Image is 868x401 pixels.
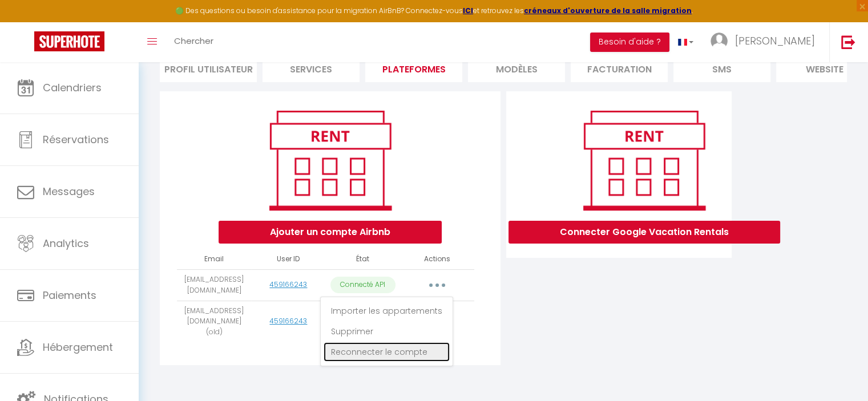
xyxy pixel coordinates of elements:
[43,236,89,250] span: Analytics
[463,6,473,15] a: ICI
[177,269,251,301] td: [EMAIL_ADDRESS][DOMAIN_NAME]
[43,184,95,199] span: Messages
[508,221,780,244] button: Connecter Google Vacation Rentals
[673,54,770,82] li: SMS
[263,54,360,82] li: Services
[43,132,109,147] span: Réservations
[324,342,450,362] a: Reconnecter le compte
[257,106,403,215] img: rent.png
[841,35,855,49] img: logout
[177,301,251,343] td: [EMAIL_ADDRESS][DOMAIN_NAME] (old)
[269,280,307,289] a: 459166243
[330,277,395,293] p: Connecté API
[174,35,213,47] span: Chercher
[590,33,669,52] button: Besoin d'aide ?
[43,80,102,95] span: Calendriers
[9,5,43,39] button: Ouvrir le widget de chat LiveChat
[735,34,815,48] span: [PERSON_NAME]
[34,31,104,51] img: Super Booking
[571,54,668,82] li: Facturation
[43,288,96,302] span: Paiements
[177,249,251,269] th: Email
[219,221,442,244] button: Ajouter un compte Airbnb
[571,106,717,215] img: rent.png
[710,33,728,50] img: ...
[324,301,450,321] a: Importer les appartements
[269,316,307,326] a: 459166243
[400,249,474,269] th: Actions
[43,340,113,354] span: Hébergement
[524,6,692,15] a: créneaux d'ouverture de la salle migration
[326,249,400,269] th: État
[365,54,462,82] li: Plateformes
[160,54,257,82] li: Profil Utilisateur
[251,249,325,269] th: User ID
[324,322,450,341] a: Supprimer
[702,22,829,62] a: ... [PERSON_NAME]
[468,54,565,82] li: MODÈLES
[165,22,222,62] a: Chercher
